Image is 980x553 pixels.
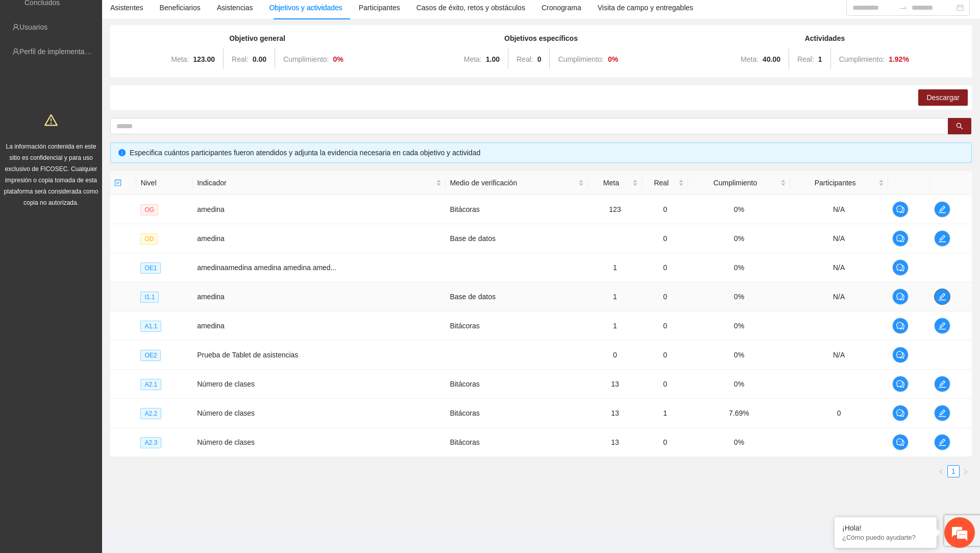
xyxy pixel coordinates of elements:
button: left [935,465,947,477]
span: Real [646,177,676,188]
button: comment [892,288,909,305]
td: 0% [688,341,790,370]
td: 1 [642,399,688,428]
td: 1 [588,311,642,341]
strong: 123.00 [193,55,215,63]
td: Bitácoras [446,311,587,341]
td: 13 [588,428,642,457]
span: search [956,123,963,131]
td: 0% [688,224,790,253]
button: comment [892,434,909,450]
td: 0 [588,341,642,370]
th: Indicador [193,171,446,195]
strong: 0 % [333,55,344,63]
span: A2.3 [140,437,161,448]
p: ¿Cómo puedo ayudarte? [842,534,929,541]
td: Número de clases [193,428,446,457]
span: left [938,469,944,475]
span: OG [140,204,158,215]
td: amedina [193,224,446,253]
td: Prueba de Tablet de asistencias [193,341,446,370]
td: 0% [688,195,790,224]
li: Previous Page [935,465,947,477]
td: N/A [790,282,888,311]
th: Participantes [790,171,888,195]
span: to [899,4,908,12]
td: Número de clases [193,399,446,428]
td: Bitácoras [446,370,587,399]
span: warning [44,113,58,127]
span: edit [935,438,950,446]
button: edit [934,201,950,218]
span: Descargar [926,92,960,103]
td: 0 [790,399,888,428]
span: A2.1 [140,379,161,390]
td: 0% [688,370,790,399]
td: amedina [193,195,446,224]
div: Visita de campo y entregables [598,2,693,13]
strong: Actividades [805,34,845,42]
span: Cumplimiento: [558,55,603,63]
button: edit [934,318,950,334]
span: Medio de verificación [450,177,576,188]
td: amedina [193,311,446,341]
span: A1.1 [140,321,161,332]
span: OE1 [140,262,161,274]
span: Meta: [741,55,758,63]
div: Casos de éxito, retos y obstáculos [416,2,525,13]
span: Cumplimiento: [839,55,885,63]
button: comment [892,318,909,334]
td: Número de clases [193,370,446,399]
div: Asistencias [217,2,253,13]
button: comment [892,201,909,218]
button: comment [892,376,909,392]
td: Base de datos [446,224,587,253]
div: Especifica cuántos participantes fueron atendidos y adjunta la evidencia necesaria en cada objeti... [130,147,964,158]
strong: 0.00 [253,55,266,63]
li: 1 [947,465,960,477]
span: check-square [114,179,121,186]
div: Asistentes [110,2,143,13]
td: 0% [688,311,790,341]
td: Bitácoras [446,428,587,457]
button: comment [892,347,909,363]
strong: 1.00 [486,55,500,63]
span: Real: [797,55,814,63]
a: Usuarios [19,23,47,31]
td: 0% [688,428,790,457]
strong: 0 % [608,55,618,63]
td: 13 [588,399,642,428]
div: Participantes [359,2,400,13]
button: comment [892,405,909,421]
td: N/A [790,224,888,253]
span: OE2 [140,350,161,361]
button: edit [934,230,950,247]
td: 0 [642,428,688,457]
span: Estamos en línea. [59,136,141,239]
th: Nivel [136,171,193,195]
span: Meta: [171,55,189,63]
span: Indicador [197,177,434,188]
td: 0 [642,253,688,282]
span: OD [140,233,158,245]
span: Cumplimiento: [283,55,329,63]
td: 0 [642,195,688,224]
span: Cumplimiento [692,177,778,188]
td: Bitácoras [446,399,587,428]
span: Participantes [794,177,876,188]
button: edit [934,405,950,421]
th: Real [642,171,688,195]
td: 13 [588,370,642,399]
span: A2.2 [140,408,161,419]
span: right [963,469,969,475]
div: ¡Hola! [842,524,929,532]
span: edit [935,293,950,301]
span: Real: [232,55,249,63]
td: Base de datos [446,282,587,311]
strong: 40.00 [763,55,780,63]
span: edit [935,205,950,213]
th: Meta [588,171,642,195]
span: amedinaamedina amedina amedina amed... [197,263,336,272]
th: Medio de verificación [446,171,587,195]
span: edit [935,380,950,388]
